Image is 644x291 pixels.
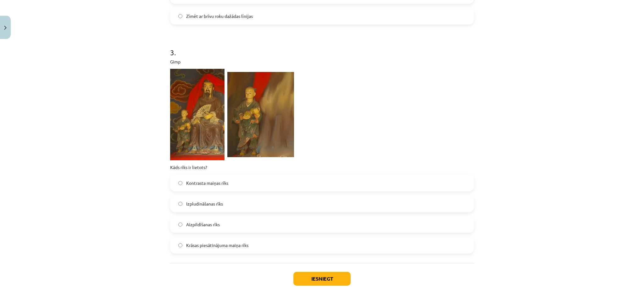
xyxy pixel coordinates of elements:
span: Izpludināšanas rīks [186,200,223,207]
h1: 3 . [170,37,474,57]
span: Aizpildīšanas rīks [186,221,220,228]
input: Krāsas piesātinājuma maiņa rīks [178,243,182,247]
input: Aizpildīšanas rīks [178,222,182,227]
p: Gimp [170,58,474,65]
span: Kontrasta maiņas rīks [186,180,228,186]
input: Izpludināšanas rīks [178,202,182,206]
input: Kontrasta maiņas rīks [178,181,182,185]
p: Kāds rīks ir lietots? [170,164,474,171]
button: Iesniegt [293,272,351,286]
span: Krāsas piesātinājuma maiņa rīks [186,242,248,249]
img: icon-close-lesson-0947bae3869378f0d4975bcd49f059093ad1ed9edebbc8119c70593378902aed.svg [4,26,7,30]
input: Zīmēt ar brīvu roku dažādas līnijas [178,14,182,18]
span: Zīmēt ar brīvu roku dažādas līnijas [186,13,253,19]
